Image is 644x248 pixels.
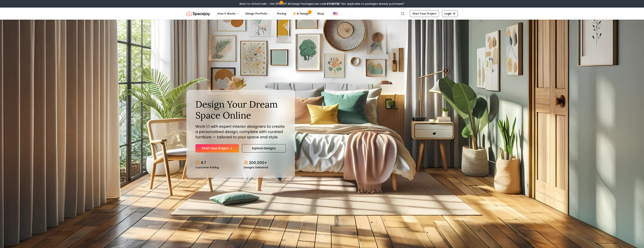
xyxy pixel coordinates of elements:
[186,10,210,17] a: Spacejoy
[442,10,458,17] a: Login
[186,8,458,20] nav: Global
[195,124,286,140] p: Work 1:1 with expert interior designers to create a personalized design, complete with curated fu...
[410,10,439,17] a: Start Your Project
[242,10,273,17] button: Design Portfolio
[214,10,242,17] button: How It Works
[201,160,206,165] p: 4.7
[195,99,286,121] h1: Design Your Dream Space Online
[195,166,219,169] small: Customer Rating
[290,10,313,17] a: AI Design
[186,10,210,17] img: Spacejoy Logo
[249,160,267,165] p: 200,000+
[274,10,289,17] a: Pricing
[244,166,268,169] small: Designs Delivered
[340,2,404,6] span: *Not applicable to packages already purchased*
[195,157,286,169] div: Design stats
[214,10,327,17] nav: Main
[314,10,327,17] a: Shop
[195,144,239,152] a: Start Your Project
[242,144,286,152] a: Explore Designs
[240,2,404,6] div: Back-to-School Sale – Get 30% OFF All Design Packages.
[327,2,340,6] b: STUDY30
[333,11,338,16] img: United States
[314,2,340,6] span: Use code:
